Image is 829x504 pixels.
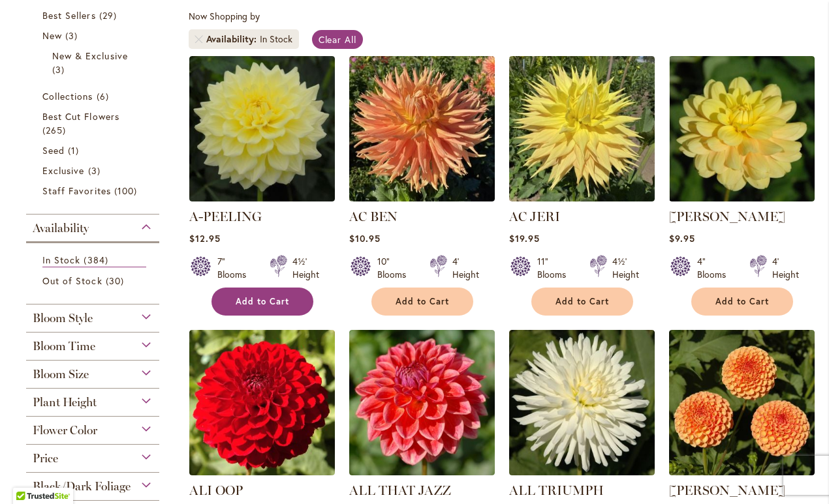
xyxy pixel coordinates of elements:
span: New [42,29,62,42]
span: 3 [52,63,68,76]
img: ALI OOP [189,330,335,475]
a: Seed [42,143,146,157]
a: [PERSON_NAME] [669,209,785,224]
span: Out of Stock [42,274,102,287]
a: Collections [42,89,146,103]
a: [PERSON_NAME] [669,482,785,498]
button: Add to Cart [371,288,473,316]
a: Staff Favorites [42,184,146,198]
a: AC BEN [349,209,398,224]
span: 6 [97,89,112,103]
div: 4½' Height [292,255,319,281]
a: A-PEELING [189,209,262,224]
a: ALL TRIUMPH [509,466,655,478]
span: $10.95 [349,232,381,245]
span: Clear All [319,33,357,46]
span: In Stock [42,254,80,266]
span: 29 [99,8,120,22]
div: In Stock [260,33,292,46]
button: Add to Cart [211,288,313,316]
a: AC Jeri [509,192,655,204]
a: ALI OOP [189,466,335,478]
span: Staff Favorites [42,185,111,197]
img: ALL THAT JAZZ [349,330,495,475]
a: AC BEN [349,192,495,204]
span: 1 [68,143,82,157]
a: Clear All [312,30,364,49]
span: $9.95 [669,232,695,245]
a: A-Peeling [189,192,335,204]
a: ALI OOP [189,482,243,498]
span: Collections [42,90,93,102]
a: In Stock 384 [42,253,146,267]
a: New [42,29,146,42]
span: $12.95 [189,232,221,245]
a: Out of Stock 30 [42,274,146,288]
img: AHOY MATEY [669,56,815,201]
a: New &amp; Exclusive [52,49,136,76]
img: AC Jeri [509,56,655,201]
a: AMBER QUEEN [669,466,815,478]
span: Exclusive [42,164,84,177]
img: ALL TRIUMPH [509,330,655,475]
a: Remove Availability In Stock [195,35,203,43]
span: 3 [88,164,104,177]
img: AMBER QUEEN [669,330,815,475]
span: Bloom Style [33,311,93,325]
span: Add to Cart [715,296,769,307]
a: ALL TRIUMPH [509,482,604,498]
a: AHOY MATEY [669,192,815,204]
span: Plant Height [33,395,97,409]
div: 4" Blooms [697,255,734,281]
span: $19.95 [509,232,540,245]
span: Seed [42,144,65,156]
span: Add to Cart [396,296,449,307]
span: Best Cut Flowers [42,110,119,123]
span: Add to Cart [236,296,289,307]
iframe: Launch Accessibility Center [10,458,46,494]
a: Best Sellers [42,8,146,22]
span: Flower Color [33,423,97,437]
span: 3 [65,29,81,42]
a: ALL THAT JAZZ [349,482,451,498]
span: New & Exclusive [52,50,128,62]
span: 265 [42,123,69,137]
span: 30 [106,274,127,288]
div: 7" Blooms [217,255,254,281]
span: Availability [206,33,260,46]
button: Add to Cart [531,288,633,316]
span: Add to Cart [555,296,609,307]
a: ALL THAT JAZZ [349,466,495,478]
div: 4½' Height [612,255,639,281]
span: 384 [84,253,111,267]
button: Add to Cart [691,288,793,316]
a: Best Cut Flowers [42,110,146,137]
img: AC BEN [349,56,495,201]
a: Exclusive [42,164,146,177]
span: Bloom Time [33,339,95,353]
span: Now Shopping by [189,10,260,22]
div: 11" Blooms [537,255,574,281]
span: Availability [33,221,89,235]
a: AC JERI [509,209,560,224]
span: Price [33,451,58,466]
span: Bloom Size [33,367,89,381]
span: Best Sellers [42,9,96,22]
div: 4' Height [452,255,479,281]
span: Black/Dark Foliage [33,479,131,494]
img: A-Peeling [189,56,335,201]
div: 4' Height [772,255,799,281]
div: 10" Blooms [377,255,414,281]
span: 100 [114,184,140,198]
